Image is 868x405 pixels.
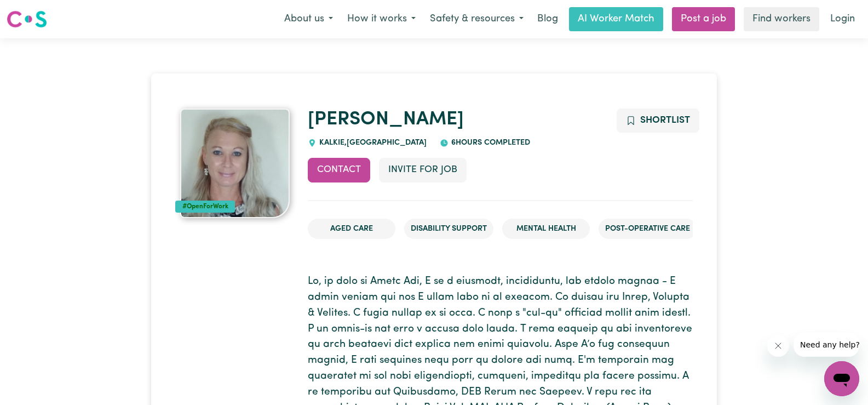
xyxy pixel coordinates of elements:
button: Invite for Job [379,158,467,182]
a: Blog [531,7,565,31]
a: Find workers [744,7,819,31]
span: Need any help? [7,8,66,16]
iframe: Button to launch messaging window [824,361,859,396]
a: Careseekers logo [7,7,47,32]
a: Login [824,7,861,31]
button: How it works [340,8,423,31]
a: AI Worker Match [569,7,663,31]
button: Add to shortlist [617,109,699,133]
li: Disability Support [404,219,493,239]
img: Careseekers logo [7,9,47,29]
a: Donna-Lee's profile picture'#OpenForWork [175,109,295,218]
iframe: Close message [767,335,789,357]
span: KALKIE , [GEOGRAPHIC_DATA] [317,139,427,147]
li: Mental Health [502,219,590,239]
button: Contact [308,158,370,182]
button: About us [277,8,340,31]
img: Donna-Lee [180,109,290,218]
li: Aged Care [308,219,395,239]
iframe: Message from company [794,333,859,357]
a: [PERSON_NAME] [308,110,464,129]
button: Safety & resources [423,8,531,31]
li: Post-operative care [599,219,697,239]
span: Shortlist [640,116,690,125]
span: 6 hours completed [449,139,530,147]
div: #OpenForWork [175,201,235,213]
a: Post a job [672,7,735,31]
